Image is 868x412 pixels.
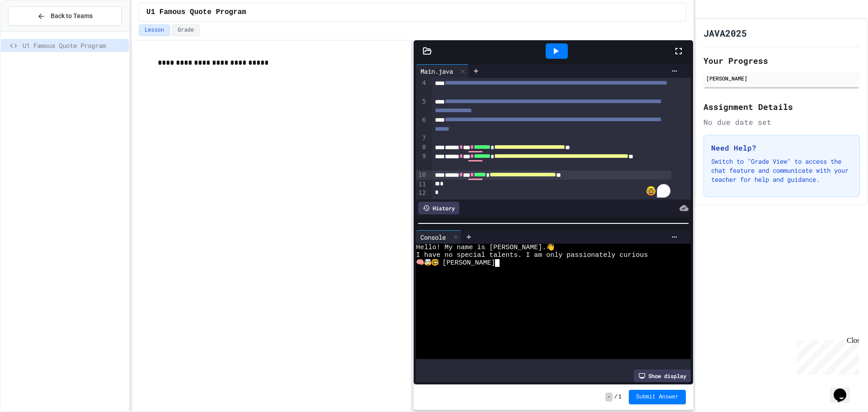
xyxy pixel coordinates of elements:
span: I have no special talents. I am only passionately curious [416,251,648,259]
div: 5 [416,97,427,116]
span: 🤯 [424,259,427,267]
button: Back to Teams [8,6,122,26]
span: 👋 [546,244,549,251]
p: Switch to "Grade View" to access the chat feature and communicate with your teacher for help and ... [711,157,852,184]
div: 8 [416,143,427,152]
div: Chat with us now!Close [4,4,62,57]
span: 🤓 [431,259,434,267]
div: To enrich screen reader interactions, please activate Accessibility in Grammarly extension settings [432,50,691,199]
span: Back to Teams [51,11,93,21]
span: 1 [618,393,622,401]
iframe: chat widget [793,336,859,375]
span: - [PERSON_NAME] [434,259,495,267]
div: 9 [416,152,427,170]
div: History [418,202,459,214]
div: [PERSON_NAME] [706,74,857,82]
h2: Assignment Details [703,100,860,113]
div: Main.java [416,64,469,78]
button: Submit Answer [629,390,686,404]
div: No due date set [703,117,860,128]
span: Submit Answer [636,393,679,401]
span: U1 Famous Quote Program [23,41,125,50]
div: Show display [634,369,691,382]
h2: Your Progress [703,54,860,67]
div: 11 [416,180,427,189]
div: 10 [416,170,427,180]
div: 6 [416,116,427,134]
h3: Need Help? [711,142,852,153]
button: Grade [172,24,200,36]
div: 4 [416,79,427,97]
iframe: chat widget [830,376,859,403]
span: / [614,393,618,401]
div: Main.java [416,66,458,76]
span: Hello! My name is [PERSON_NAME]. [416,244,546,251]
div: 12 [416,189,427,198]
div: Console [416,232,450,242]
span: - [605,393,612,402]
span: U1 Famous Quote Program [146,7,246,18]
span: 🧠 [416,259,419,267]
h1: JAVA2025 [703,27,747,39]
div: Console [416,230,462,244]
div: 7 [416,134,427,143]
button: Lesson [139,24,170,36]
